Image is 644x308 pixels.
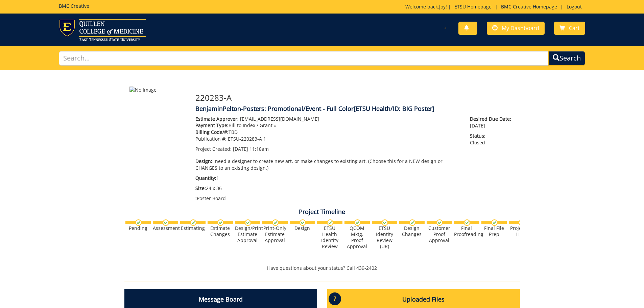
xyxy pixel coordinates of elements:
span: Status: [470,133,515,139]
span: [ETSU Health/ID: BIG Poster] [354,104,434,113]
img: checkmark [163,219,169,226]
div: QCOM Mktg. Proof Approval [344,225,370,250]
img: checkmark [354,219,361,226]
span: Estimate Approver: [195,116,239,122]
div: Assessment [153,225,178,231]
div: Final File Prep [481,225,507,237]
img: checkmark [135,219,142,226]
p: TBD [195,129,460,136]
span: Design: [195,158,212,164]
p: Poster Board [195,195,460,202]
p: [EMAIL_ADDRESS][DOMAIN_NAME] [195,116,460,122]
img: No Image [129,87,185,93]
div: Customer Proof Approval [427,225,452,243]
p: Have questions about your status? Call 439-2402 [124,265,520,271]
img: checkmark [217,219,224,226]
h5: BMC Creative [59,3,89,8]
p: ? [329,292,341,305]
h3: 220283-A [195,93,515,102]
div: Estimate Changes [208,225,233,237]
button: Search [548,51,585,66]
a: Joy [439,3,446,10]
span: Desired Due Date: [470,116,515,122]
span: My Dashboard [502,24,539,32]
span: : [195,195,197,202]
h4: Project Timeline [124,209,520,215]
div: ETSU Identity Review (UR) [372,225,397,250]
span: Cart [569,24,580,32]
p: Bill to Index / Grant # [195,122,460,129]
img: checkmark [519,219,525,226]
div: Design [290,225,315,231]
a: BMC Creative Homepage [498,3,560,10]
p: [DATE] [470,116,515,129]
div: Estimating [180,225,206,231]
div: Final Proofreading [454,225,479,237]
p: I need a designer to create new art, or make changes to existing art. (Choose this for a NEW desi... [195,158,460,171]
img: checkmark [190,219,196,226]
img: checkmark [436,219,443,226]
span: Billing Code/#: [195,129,229,135]
img: checkmark [245,219,251,226]
img: ETSU logo [59,19,146,41]
span: Quantity: [195,175,216,181]
a: Logout [563,3,585,10]
a: My Dashboard [487,22,545,35]
img: checkmark [382,219,388,226]
img: checkmark [491,219,498,226]
span: [DATE] 11:18am [233,146,269,152]
span: Size: [195,185,206,191]
img: checkmark [409,219,415,226]
img: checkmark [272,219,279,226]
div: ETSU Health Identity Review [317,225,342,250]
p: 24 x 36 [195,185,460,192]
div: Pending [125,225,151,231]
span: Payment Type: [195,122,229,128]
div: Design Changes [399,225,425,237]
img: checkmark [300,219,306,226]
p: Closed [470,133,515,146]
h4: BenjaminPelton-Posters: Promotional/Event - Full Color [195,105,515,112]
p: Welcome back, ! | | | [405,3,585,10]
a: Cart [554,22,585,35]
img: checkmark [464,219,470,226]
span: ETSU-220283-A 1 [228,136,266,142]
div: Project on Hold [509,225,534,237]
span: Project Created: [195,146,232,152]
img: checkmark [327,219,333,226]
div: Design/Print Estimate Approval [235,225,260,243]
a: ETSU Homepage [451,3,495,10]
div: Print-Only Estimate Approval [262,225,288,243]
span: Publication #: [195,136,226,142]
input: Search... [59,51,549,66]
p: 1 [195,175,460,182]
